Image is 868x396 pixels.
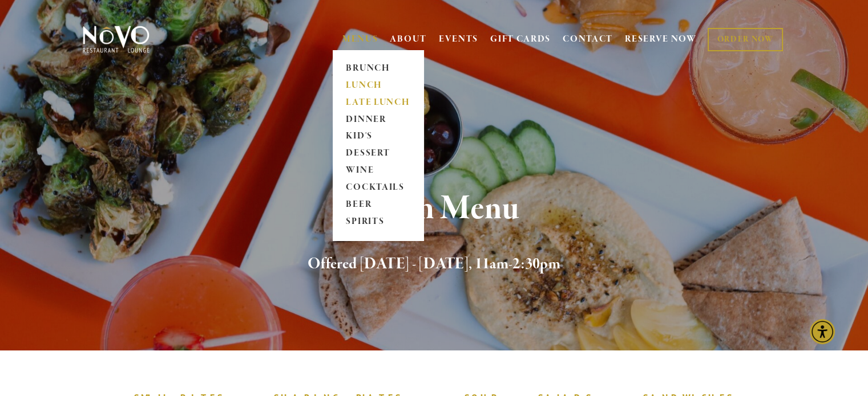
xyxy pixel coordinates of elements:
[342,34,378,45] a: MENUS
[390,34,427,45] a: ABOUT
[563,28,613,50] a: CONTACT
[342,197,414,214] a: BEER
[102,190,767,227] h1: Lunch Menu
[342,77,414,94] a: LUNCH
[810,319,835,344] div: Accessibility Menu
[80,25,152,54] img: Novo Restaurant &amp; Lounge
[342,162,414,179] a: WINE
[342,214,414,231] a: SPIRITS
[625,28,697,50] a: RESERVE NOW
[708,28,782,51] a: ORDER NOW
[342,179,414,197] a: COCKTAILS
[342,60,414,77] a: BRUNCH
[342,128,414,145] a: KID'S
[342,145,414,162] a: DESSERT
[490,28,551,50] a: GIFT CARDS
[102,252,767,276] h2: Offered [DATE] - [DATE], 11am-2:30pm
[439,34,478,45] a: EVENTS
[342,111,414,128] a: DINNER
[342,94,414,111] a: LATE LUNCH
